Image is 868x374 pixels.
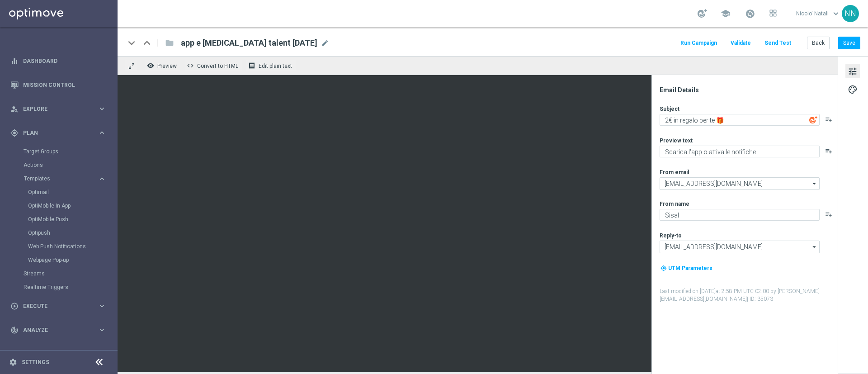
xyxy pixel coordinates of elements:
a: Actions [24,161,94,169]
button: Templates keyboard_arrow_right [24,175,107,182]
label: Last modified on [DATE] at 2:58 PM UTC-02:00 by [PERSON_NAME][EMAIL_ADDRESS][DOMAIN_NAME] [660,288,837,303]
span: | ID: 35073 [747,296,773,302]
i: settings [9,358,17,366]
button: equalizer Dashboard [10,57,107,65]
i: receipt [248,62,255,69]
a: Webpage Pop-up [28,256,94,264]
span: palette [848,84,858,95]
a: Streams [24,270,94,277]
i: my_location [660,265,667,271]
span: Analyze [23,327,98,333]
input: newsletter@comunicazioni.sisal.it [660,177,820,190]
input: info@sisal.it [660,241,820,253]
a: OptiMobile Push [28,216,94,223]
i: keyboard_arrow_right [98,104,106,113]
div: Web Push Notifications [28,240,117,253]
button: Run Campaign [679,37,718,49]
button: code Convert to HTML [184,60,242,71]
div: Mission Control [10,73,106,97]
span: keyboard_arrow_down [831,9,841,19]
button: Send Test [763,37,793,49]
button: playlist_add [825,147,832,155]
div: Actions [24,158,117,172]
i: keyboard_arrow_right [98,128,106,137]
div: Email Details [660,86,837,94]
div: Templates [24,172,117,267]
i: track_changes [10,326,19,334]
div: Plan [10,129,98,137]
i: arrow_drop_down [810,178,819,189]
i: keyboard_arrow_right [98,326,106,334]
button: Save [838,37,860,49]
span: Templates [24,176,89,181]
div: Analyze [10,326,98,334]
span: mode_edit [321,39,329,47]
span: Explore [23,106,98,112]
i: arrow_drop_down [810,241,819,253]
button: gps_fixed Plan keyboard_arrow_right [10,129,107,137]
span: school [721,9,731,19]
button: playlist_add [825,211,832,218]
button: playlist_add [825,116,832,123]
button: my_location UTM Parameters [660,263,713,273]
button: receipt Edit plain text [246,60,296,71]
a: Mission Control [23,73,106,97]
a: Dashboard [23,49,106,73]
button: person_search Explore keyboard_arrow_right [10,105,107,113]
div: Webpage Pop-up [28,253,117,267]
div: Explore [10,105,98,113]
span: Validate [731,40,751,46]
i: play_circle_outline [10,302,19,310]
button: play_circle_outline Execute keyboard_arrow_right [10,303,107,310]
button: Back [807,37,830,49]
div: track_changes Analyze keyboard_arrow_right [10,327,107,334]
i: remove_red_eye [147,62,154,69]
label: From name [660,200,689,208]
button: remove_red_eye Preview [145,60,181,71]
i: equalizer [10,57,19,65]
label: Preview text [660,137,693,144]
i: keyboard_arrow_right [98,350,106,358]
div: Realtime Triggers [24,280,117,294]
a: Realtime Triggers [24,284,94,291]
a: Optimail [28,189,94,196]
a: Target Groups [24,148,94,155]
a: Nicolo' Natalikeyboard_arrow_down [795,7,842,20]
i: person_search [10,105,19,113]
i: keyboard_arrow_right [98,175,106,183]
label: Subject [660,105,679,113]
button: palette [845,82,860,96]
span: Execute [23,303,98,309]
div: Optimail [28,185,117,199]
div: Execute [10,302,98,310]
label: From email [660,169,689,176]
span: code [187,62,194,69]
button: tune [845,64,860,78]
i: gps_fixed [10,129,19,137]
span: Convert to HTML [197,63,238,69]
button: Mission Control [10,81,107,89]
a: Settings [22,360,49,365]
img: optiGenie.svg [809,116,817,124]
span: Edit plain text [259,63,292,69]
span: Preview [157,63,177,69]
span: UTM Parameters [668,265,712,271]
a: OptiMobile In-App [28,202,94,209]
div: Streams [24,267,117,280]
span: tune [848,66,858,77]
span: Plan [23,130,98,136]
a: Web Push Notifications [28,243,94,250]
label: Reply-to [660,232,682,239]
button: Validate [729,37,752,49]
div: Target Groups [24,145,117,158]
a: Optipush [28,229,94,237]
div: OptiMobile In-App [28,199,117,213]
